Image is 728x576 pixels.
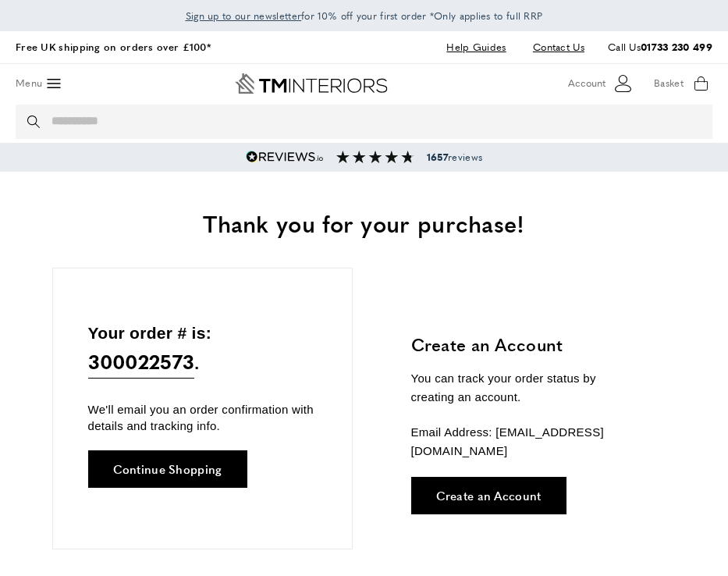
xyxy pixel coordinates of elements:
[608,39,712,55] p: Call Us
[88,320,317,379] p: Your order # is: .
[568,72,634,95] button: Customer Account
[411,477,566,514] a: Create an Account
[641,39,712,54] a: 01733 230 499
[436,489,542,501] span: Create an Account
[186,9,543,23] span: for 10% off your first order *Only applies to full RRP
[336,151,414,163] img: Reviews section
[16,39,211,54] a: Free UK shipping on orders over £100*
[411,369,641,407] p: You can track your order status by creating an account.
[88,401,317,434] p: We'll email you an order confirmation with details and tracking info.
[235,73,388,94] a: Go to Home page
[186,8,302,23] a: Sign up to our newsletter
[521,37,584,58] a: Contact Us
[88,450,247,488] a: Continue Shopping
[411,332,641,357] h3: Create an Account
[427,150,448,164] strong: 1657
[411,423,641,460] p: Email Address: [EMAIL_ADDRESS][DOMAIN_NAME]
[27,105,43,139] button: Search
[568,75,605,91] span: Account
[88,346,195,378] span: 300022573
[246,151,324,163] img: Reviews.io 5 stars
[113,463,222,475] span: Continue Shopping
[435,37,517,58] a: Help Guides
[203,206,524,240] span: Thank you for your purchase!
[16,75,42,91] span: Menu
[186,9,302,23] span: Sign up to our newsletter
[427,151,482,163] span: reviews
